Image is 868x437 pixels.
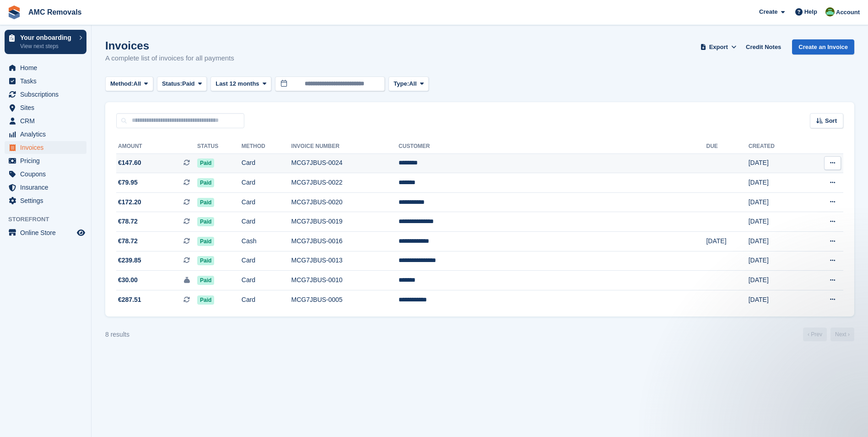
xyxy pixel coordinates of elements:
div: 8 results [105,330,129,339]
p: View next steps [20,42,75,50]
a: Previous [803,328,827,341]
td: MCG7JBUS-0013 [291,251,399,271]
span: Paid [182,79,194,88]
span: Paid [197,276,214,285]
td: MCG7JBUS-0024 [291,153,399,173]
td: [DATE] [749,173,803,193]
td: Cash [242,232,291,251]
td: Card [242,153,291,173]
span: Analytics [20,128,75,141]
span: Status: [162,79,182,88]
h1: Invoices [105,39,234,52]
span: €79.95 [118,178,138,187]
span: All [134,79,141,88]
a: menu [5,115,86,127]
a: AMC Removals [25,5,85,20]
span: €78.72 [118,217,138,226]
span: Invoices [20,141,75,154]
a: menu [5,61,86,74]
th: Method [242,139,291,154]
span: CRM [20,115,75,127]
span: Create [759,7,777,16]
th: Customer [399,139,706,154]
span: Type: [394,79,409,88]
span: Paid [197,158,214,168]
img: Kayleigh Deegan [825,7,835,16]
span: Paid [197,256,214,265]
td: MCG7JBUS-0016 [291,232,399,251]
a: menu [5,181,86,194]
a: Next [830,328,854,341]
td: [DATE] [749,290,803,309]
button: Method: All [105,76,153,92]
button: Last 12 months [210,76,271,92]
a: Create an Invoice [792,39,854,55]
span: Settings [20,194,75,207]
a: menu [5,141,86,154]
td: [DATE] [706,232,748,251]
button: Export [698,39,739,55]
td: [DATE] [749,251,803,271]
span: All [409,79,417,88]
td: Card [242,192,291,212]
td: MCG7JBUS-0005 [291,290,399,309]
span: Online Store [20,226,75,239]
a: Your onboarding View next steps [5,30,86,54]
td: [DATE] [749,212,803,232]
span: Paid [197,237,214,246]
td: Card [242,212,291,232]
td: Card [242,173,291,193]
td: MCG7JBUS-0020 [291,192,399,212]
span: Coupons [20,168,75,180]
a: Preview store [75,227,86,238]
td: [DATE] [749,153,803,173]
span: Paid [197,217,214,226]
span: Account [836,8,860,17]
span: Help [804,7,817,16]
p: A complete list of invoices for all payments [105,53,234,64]
span: Pricing [20,154,75,167]
td: [DATE] [749,232,803,251]
a: menu [5,168,86,180]
a: menu [5,154,86,167]
td: [DATE] [749,192,803,212]
button: Type: All [388,76,429,92]
span: €30.00 [118,275,138,285]
span: Last 12 months [216,79,259,88]
th: Created [749,139,803,154]
span: Storefront [8,215,91,224]
span: Export [709,43,728,52]
a: menu [5,128,86,141]
th: Invoice Number [291,139,399,154]
span: €78.72 [118,236,138,246]
td: MCG7JBUS-0022 [291,173,399,193]
td: Card [242,290,291,309]
p: Your onboarding [20,34,75,41]
a: menu [5,88,86,101]
span: Home [20,61,75,74]
span: Method: [110,79,134,88]
span: €172.20 [118,197,141,207]
a: menu [5,75,86,87]
span: Paid [197,198,214,207]
a: menu [5,226,86,239]
img: stora-icon-8386f47178a22dfd0bd8f6a31ec36ba5ce8667c1dd55bd0f319d3a0aa187defe.svg [7,5,21,19]
span: Subscriptions [20,88,75,101]
td: Card [242,251,291,271]
span: €147.60 [118,158,141,168]
span: €239.85 [118,256,141,265]
a: menu [5,101,86,114]
span: €287.51 [118,295,141,305]
span: Paid [197,295,214,305]
td: Card [242,271,291,290]
span: Sort [825,116,837,126]
a: Credit Notes [742,39,785,55]
span: Insurance [20,181,75,194]
button: Status: Paid [157,76,207,92]
td: MCG7JBUS-0010 [291,271,399,290]
a: menu [5,194,86,207]
th: Status [197,139,242,154]
span: Tasks [20,75,75,87]
td: [DATE] [749,271,803,290]
span: Sites [20,101,75,114]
